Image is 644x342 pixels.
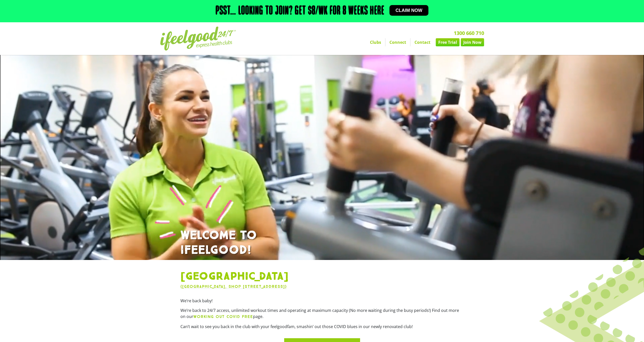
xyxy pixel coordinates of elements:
[385,38,410,46] a: Connect
[193,314,253,319] a: WORKING OUT COVID FREE
[454,30,484,36] a: 1300 660 710
[366,38,385,46] a: Clubs
[180,284,287,289] a: ([GEOGRAPHIC_DATA], Shop [STREET_ADDRESS])
[180,307,464,320] p: We’re back to 24/7 access, unlimited workout times and operating at maximum capacity (No more wai...
[193,314,253,319] b: WORKING OUT COVID FREE
[180,228,464,257] h1: WELCOME TO IFEELGOOD!
[389,5,428,16] a: Claim now
[180,298,464,304] p: We’re back baby!
[216,5,384,17] h2: Psst… Looking to join? Get $8/wk for 8 weeks here
[410,38,434,46] a: Contact
[436,38,460,46] a: Free Trial
[180,270,464,283] h1: [GEOGRAPHIC_DATA]
[461,38,484,46] a: Join Now
[275,38,484,46] nav: Menu
[180,324,464,330] p: Can’t wait to see you back in the club with your feelgoodfam, smashin’ out those COVID blues in o...
[396,8,422,13] span: Claim now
